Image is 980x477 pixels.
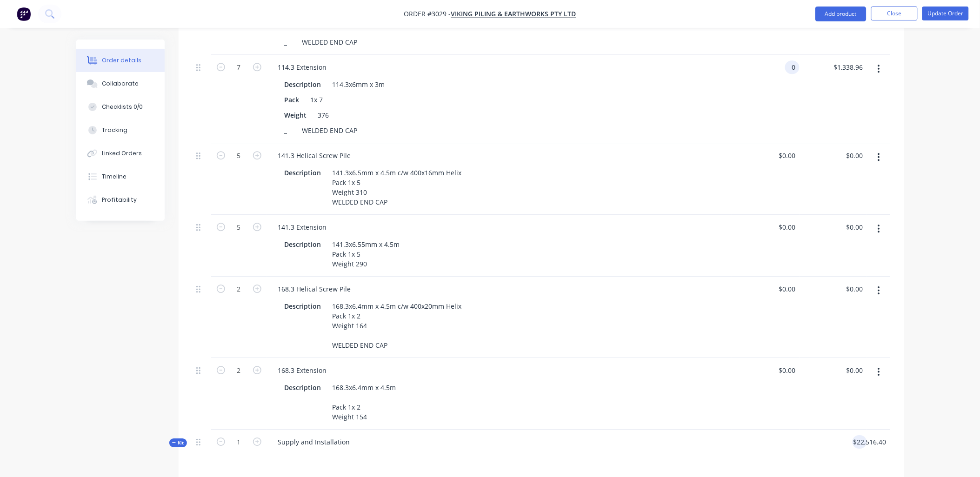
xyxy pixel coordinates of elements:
a: VIKING PILING & EARTHWORKS PTY LTD [451,10,576,19]
div: Linked Orders [102,149,142,158]
button: Linked Orders [76,142,165,165]
button: Order details [76,49,165,72]
div: Tracking [102,126,127,134]
div: 168.3 Extension [271,364,334,377]
span: Order #3029 - [404,10,451,19]
div: Description [281,381,325,394]
div: 141.3x6.5mm x 4.5m c/w 400x16mm Helix Pack 1x 5 Weight 310 WELDED END CAP [329,166,466,209]
div: Timeline [102,172,127,181]
button: Checklists 0/0 [76,95,165,119]
div: 114.3 Extension [271,60,334,74]
div: Description [281,238,325,251]
button: Tracking [76,119,165,142]
div: 141.3x6.55mm x 4.5m Pack 1x 5 Weight 290 [329,238,404,271]
div: Description [281,78,325,91]
div: Pack [281,93,303,106]
button: Close [871,7,918,20]
button: Profitability [76,188,165,212]
div: 168.3x6.4mm x 4.5m Pack 1x 2 Weight 154 [329,381,400,424]
div: _ [281,35,295,49]
div: 1x 7 [307,93,327,106]
div: Collaborate [102,79,139,88]
div: Kit [169,438,187,447]
div: Checklists 0/0 [102,103,143,111]
button: Update Order [922,7,969,20]
div: 114.3x6mm x 3m [329,78,389,91]
div: 141.3 Helical Screw Pile [271,149,359,162]
div: Weight [281,108,311,122]
div: 141.3 Extension [271,220,334,234]
button: Add product [815,7,867,21]
div: WELDED END CAP [299,124,361,137]
img: Factory [17,7,31,21]
div: 376 [314,108,333,122]
div: Supply and Installation [271,435,358,449]
span: Kit [172,439,184,446]
div: WELDED END CAP [299,35,361,49]
div: Description [281,299,325,313]
div: 168.3x6.4mm x 4.5m c/w 400x20mm Helix Pack 1x 2 Weight 164 WELDED END CAP [329,299,466,352]
div: Description [281,166,325,179]
div: Profitability [102,196,137,204]
button: Timeline [76,165,165,188]
button: Collaborate [76,72,165,95]
div: _ [281,124,295,137]
div: Order details [102,56,141,65]
div: 168.3 Helical Screw Pile [271,282,359,296]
